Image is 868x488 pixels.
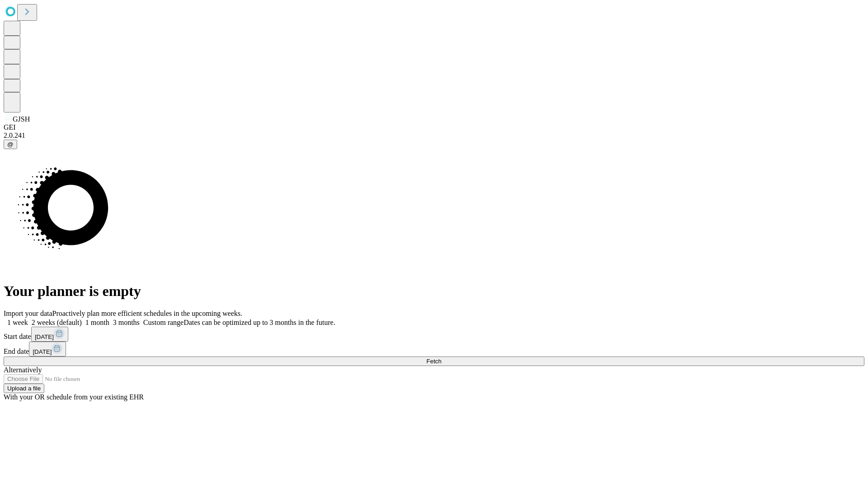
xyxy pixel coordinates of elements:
span: Dates can be optimized up to 3 months in the future. [184,319,335,326]
span: 2 weeks (default) [32,319,82,326]
button: Fetch [4,357,864,366]
button: [DATE] [29,342,66,357]
span: Import your data [4,310,52,317]
span: 1 week [7,319,28,326]
h1: Your planner is empty [4,283,864,300]
span: Proactively plan more efficient schedules in the upcoming weeks. [52,310,242,317]
span: Alternatively [4,366,42,374]
span: 1 month [85,319,109,326]
span: GJSH [13,115,30,123]
div: End date [4,342,864,357]
span: Custom range [143,319,184,326]
span: Fetch [426,358,441,365]
button: [DATE] [31,327,68,342]
span: [DATE] [35,333,54,340]
span: With your OR schedule from your existing EHR [4,393,144,401]
div: GEI [4,123,864,131]
button: Upload a file [4,384,44,393]
span: @ [7,141,14,148]
span: [DATE] [33,348,52,355]
span: 3 months [113,319,140,326]
div: Start date [4,327,864,342]
div: 2.0.241 [4,131,864,140]
button: @ [4,140,17,149]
